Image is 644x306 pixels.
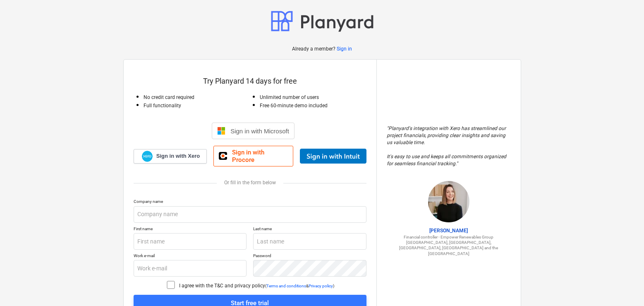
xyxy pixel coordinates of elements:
img: Xero logo [142,151,153,162]
p: Unlimited number of users [260,94,366,101]
p: [PERSON_NAME] [387,227,511,234]
a: Privacy policy [309,284,333,288]
span: Sign in with Xero [156,152,200,160]
p: Password [253,253,366,260]
p: Already a member? [292,46,337,53]
input: First name [134,233,247,250]
input: Work e-mail [134,260,247,277]
p: Free 60-minute demo included [260,102,366,109]
p: Full functionality [144,102,250,109]
p: ( & ) [265,283,334,289]
a: Terms and conditions [266,284,306,288]
p: " Planyard's integration with Xero has streamlined our project financials, providing clear insigh... [387,125,511,168]
span: Sign in with Procore [232,149,288,164]
input: Last name [253,233,366,250]
p: [GEOGRAPHIC_DATA], [GEOGRAPHIC_DATA], [GEOGRAPHIC_DATA], [GEOGRAPHIC_DATA] and the [GEOGRAPHIC_DATA] [387,240,511,256]
a: Sign in with Procore [213,146,293,166]
p: Company name [134,199,366,206]
p: Last name [253,226,366,233]
p: Work e-mail [134,253,247,260]
p: I agree with the T&C and privacy policy [179,282,265,289]
p: No credit card required [144,94,250,101]
img: Microsoft logo [217,127,225,135]
p: Try Planyard 14 days for free [134,76,366,86]
a: Sign in with Xero [134,149,207,164]
input: Company name [134,206,366,223]
a: Sign in [337,46,352,53]
img: Sharon Brown [428,181,469,222]
div: Or fill in the form below [134,180,366,186]
p: Financial controller - Empower Renewables Group [387,234,511,240]
p: First name [134,226,247,233]
span: Sign in with Microsoft [230,128,289,135]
